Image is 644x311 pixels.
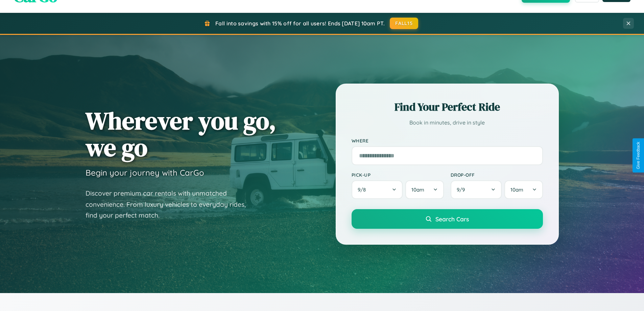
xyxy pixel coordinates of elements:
button: 10am [504,180,543,199]
p: Book in minutes, drive in style [352,118,543,128]
button: 9/8 [352,180,403,199]
button: Search Cars [352,209,543,229]
button: 9/9 [451,180,502,199]
h3: Begin your journey with CarGo [86,168,204,178]
p: Discover premium car rentals with unmatched convenience. From luxury vehicles to everyday rides, ... [86,188,255,221]
label: Drop-off [451,172,543,178]
div: Give Feedback [636,142,641,169]
h1: Wherever you go, we go [86,107,276,161]
span: 9 / 8 [358,186,369,193]
span: Fall into savings with 15% off for all users! Ends [DATE] 10am PT. [215,20,385,27]
h2: Find Your Perfect Ride [352,99,543,114]
label: Where [352,138,543,143]
label: Pick-up [352,172,444,178]
span: 9 / 9 [457,186,468,193]
span: 10am [411,186,424,193]
button: FALL15 [390,18,418,29]
button: 10am [405,180,444,199]
span: Search Cars [435,215,469,223]
span: 10am [510,186,523,193]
